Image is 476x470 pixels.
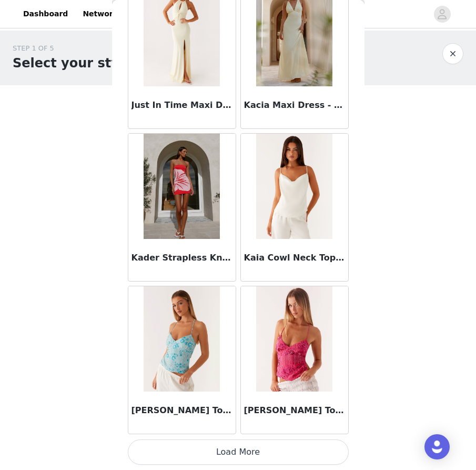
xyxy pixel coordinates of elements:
[128,439,349,465] button: Load More
[144,286,220,392] img: Kamilla Sequin Cami Top - Blue
[244,404,345,417] h3: [PERSON_NAME] Top - Fuchsia
[256,286,332,392] img: Kamilla Sequin Cami Top - Fuchsia
[131,99,232,112] h3: Just In Time Maxi Dress - Yellow
[437,6,447,23] div: avatar
[76,2,128,26] a: Networks
[131,404,232,417] h3: [PERSON_NAME] Top - Blue
[244,252,345,264] h3: Kaia Cowl Neck Top - Butter
[131,252,232,264] h3: Kader Strapless Knit Mini Dress - Red Floral
[256,134,332,239] img: Kaia Cowl Neck Top - Butter
[17,2,74,26] a: Dashboard
[13,54,146,73] h1: Select your styles!
[424,434,450,459] div: Open Intercom Messenger
[144,134,220,239] img: Kader Strapless Knit Mini Dress - Red Floral
[13,43,146,54] div: STEP 1 OF 5
[244,99,345,112] h3: Kacia Maxi Dress - Lemon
